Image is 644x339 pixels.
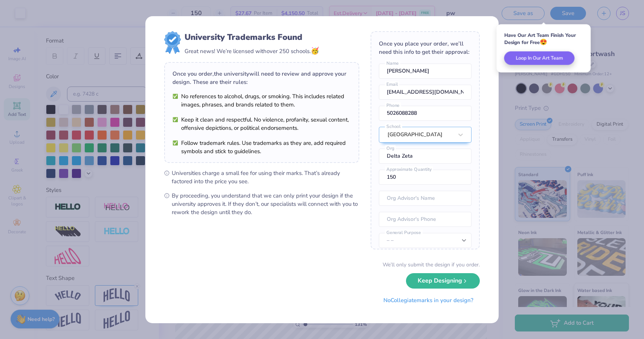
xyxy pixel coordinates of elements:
[172,116,351,132] li: Keep it clean and respectful. No violence, profanity, sexual content, offensive depictions, or po...
[377,293,480,308] button: NoCollegiatemarks in your design?
[185,31,319,43] div: University Trademarks Found
[172,139,351,155] li: Follow trademark rules. Use trademarks as they are, add required symbols and stick to guidelines.
[172,169,359,185] span: Universities charge a small fee for using their marks. That’s already factored into the price you...
[379,40,472,56] div: Once you place your order, we’ll need this info to get their approval:
[379,106,472,121] input: Phone
[504,32,583,46] div: Have Our Art Team Finish Your Design for Free
[540,38,547,46] span: 😍
[172,92,351,109] li: No references to alcohol, drugs, or smoking. This includes related images, phrases, and brands re...
[185,46,319,56] div: Great news! We’re licensed with over 250 schools.
[379,85,472,100] input: Email
[504,52,575,65] button: Loop In Our Art Team
[379,64,472,79] input: Name
[379,212,472,227] input: Org Advisor's Phone
[311,46,319,55] span: 🥳
[383,261,480,269] div: We’ll only submit the design if you order.
[406,273,480,289] button: Keep Designing
[379,149,472,164] input: Org
[164,31,181,54] img: license-marks-badge.png
[379,170,472,185] input: Approximate Quantity
[379,191,472,206] input: Org Advisor's Name
[172,192,359,216] span: By proceeding, you understand that we can only print your design if the university approves it. I...
[172,70,351,86] div: Once you order, the university will need to review and approve your design. These are their rules:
